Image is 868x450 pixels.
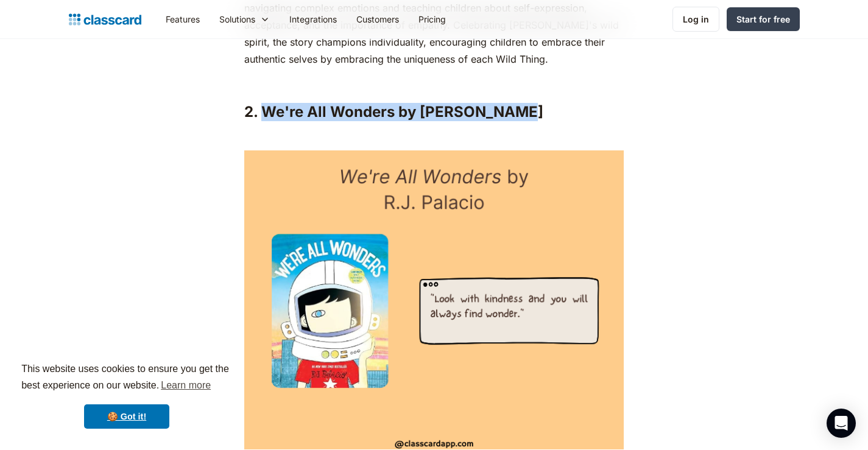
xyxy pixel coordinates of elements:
[159,376,213,395] a: learn more about cookies
[736,13,790,26] div: Start for free
[210,5,280,33] div: Solutions
[244,150,624,449] img: we're all wonders by r j palacio
[827,409,856,438] div: Open Intercom Messenger
[10,350,244,440] div: cookieconsent
[156,5,210,33] a: Features
[280,5,347,33] a: Integrations
[727,7,800,31] a: Start for free
[683,13,709,26] div: Log in
[244,103,624,121] h3: 2. We're All Wonders by [PERSON_NAME]
[21,362,232,395] span: This website uses cookies to ensure you get the best experience on our website.
[219,13,255,26] div: Solutions
[244,74,624,91] p: ‍
[69,11,141,28] a: home
[244,127,624,144] p: ‍
[84,404,169,429] a: dismiss cookie message
[672,7,719,32] a: Log in
[347,5,409,33] a: Customers
[409,5,456,33] a: Pricing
